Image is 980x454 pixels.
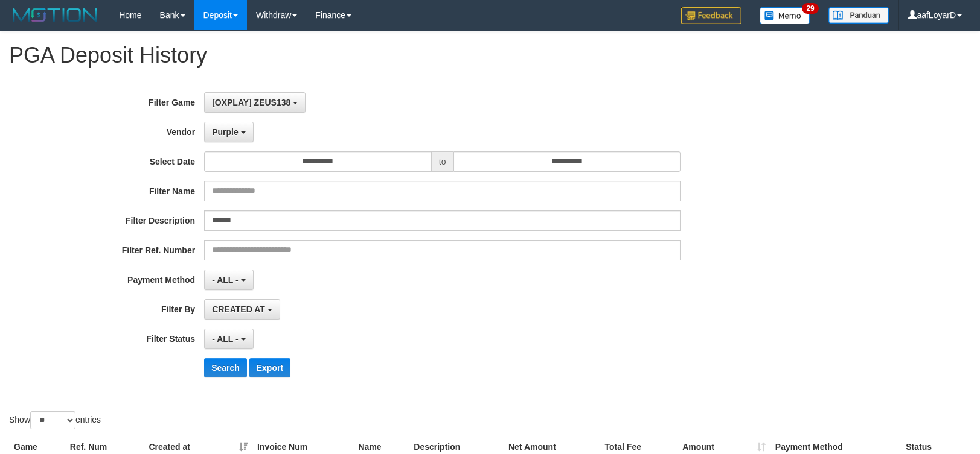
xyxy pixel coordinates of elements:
button: Purple [204,122,253,142]
button: CREATED AT [204,299,280,320]
label: Show entries [9,411,101,429]
img: MOTION_logo.png [9,6,101,24]
span: CREATED AT [212,304,265,314]
span: 29 [802,3,818,14]
button: - ALL - [204,270,253,290]
span: Purple [212,127,239,137]
h1: PGA Deposit History [9,43,971,68]
span: [OXPLAY] ZEUS138 [212,98,290,107]
span: - ALL - [212,275,239,285]
button: Search [204,358,247,377]
span: to [431,151,454,172]
img: panduan.png [828,7,889,24]
img: Feedback.jpg [681,7,741,24]
img: Button%20Memo.svg [760,7,810,24]
button: - ALL - [204,329,253,349]
button: Export [249,358,290,377]
span: - ALL - [212,334,239,344]
button: [OXPLAY] ZEUS138 [204,92,306,113]
select: Showentries [30,411,75,429]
